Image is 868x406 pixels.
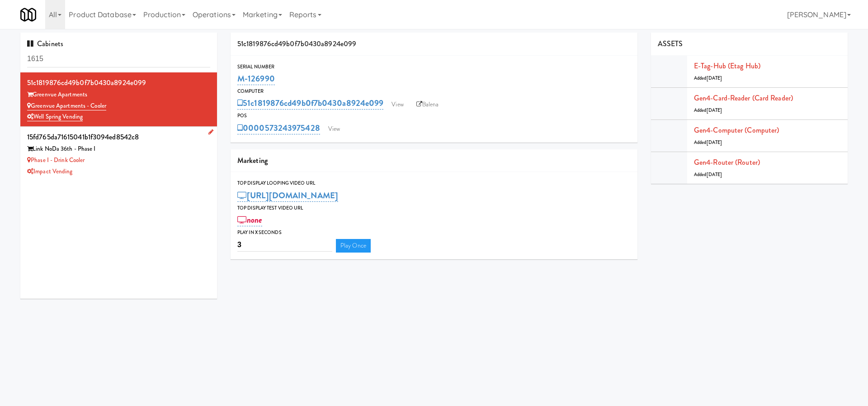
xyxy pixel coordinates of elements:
[27,101,106,110] a: Greenvue Apartments - Cooler
[694,157,760,167] a: Gen4-router (Router)
[20,7,36,23] img: Micromart
[231,33,637,56] div: 51c1819876cd49b0f7b0430a8924e099
[237,122,320,134] a: 0000573243975428
[27,130,210,144] div: 15fd765da71615041b1f3094ed8542c8
[27,167,73,176] a: Impact Vending
[707,139,722,146] span: [DATE]
[20,72,217,127] li: 51c1819876cd49b0f7b0430a8924e099Greenvue Apartments Greenvue Apartments - CoolerWell Spring Vending
[27,38,63,49] span: Cabinets
[27,89,210,100] div: Greenvue Apartments
[694,107,722,114] span: Added
[336,239,371,253] a: Play Once
[27,76,210,90] div: 51c1819876cd49b0f7b0430a8924e099
[707,171,722,178] span: [DATE]
[324,122,344,136] a: View
[237,72,275,85] a: M-126990
[707,107,722,114] span: [DATE]
[27,51,210,67] input: Search cabinets
[694,61,760,71] a: E-tag-hub (Etag Hub)
[237,87,631,96] div: Computer
[237,189,338,202] a: [URL][DOMAIN_NAME]
[237,97,383,110] a: 51c1819876cd49b0f7b0430a8924e099
[237,111,631,120] div: POS
[20,127,217,181] li: 15fd765da71615041b1f3094ed8542c8Link NoDa 36th - Phase I Phase I - Drink CoolerImpact Vending
[694,171,722,178] span: Added
[237,179,631,188] div: Top Display Looping Video Url
[27,143,210,155] div: Link NoDa 36th - Phase I
[387,98,408,111] a: View
[658,38,683,49] span: ASSETS
[237,155,268,166] span: Marketing
[694,125,779,135] a: Gen4-computer (Computer)
[237,204,631,213] div: Top Display Test Video Url
[694,75,722,81] span: Added
[707,75,722,81] span: [DATE]
[237,228,631,237] div: Play in X seconds
[412,98,443,111] a: Balena
[694,93,793,103] a: Gen4-card-reader (Card Reader)
[27,112,83,121] a: Well Spring Vending
[694,139,722,146] span: Added
[27,156,85,164] a: Phase I - Drink Cooler
[237,214,262,226] a: none
[237,62,631,72] div: Serial Number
